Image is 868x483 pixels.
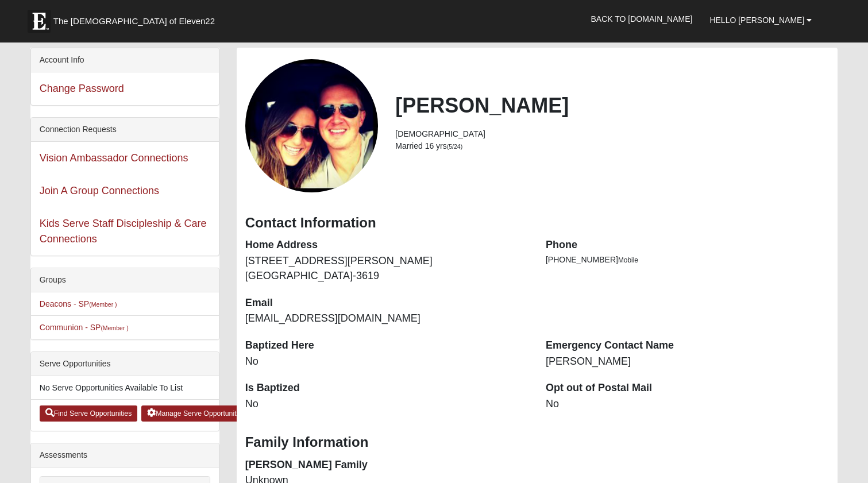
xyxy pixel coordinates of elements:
a: Communion - SP(Member ) [40,323,129,332]
h2: [PERSON_NAME] [395,93,829,118]
small: (5/24) [447,143,462,150]
dd: No [546,397,829,412]
div: Connection Requests [31,118,219,142]
div: Groups [31,268,219,292]
dt: Baptized Here [245,338,528,353]
li: No Serve Opportunities Available To List [31,376,219,400]
a: Find Serve Opportunities [40,405,138,422]
li: Married 16 yrs [395,140,829,152]
img: Eleven22 logo [28,10,51,33]
a: The [DEMOGRAPHIC_DATA] of Eleven22 [22,4,252,33]
small: (Member ) [89,301,117,308]
span: The [DEMOGRAPHIC_DATA] of Eleven22 [53,16,215,27]
dt: Is Baptized [245,381,528,396]
span: Mobile [618,256,638,264]
dd: [EMAIL_ADDRESS][DOMAIN_NAME] [245,311,528,326]
dd: No [245,354,528,369]
a: Kids Serve Staff Discipleship & Care Connections [40,218,207,245]
div: Serve Opportunities [31,352,219,376]
li: [DEMOGRAPHIC_DATA] [395,128,829,140]
dt: Emergency Contact Name [546,338,829,353]
div: Assessments [31,443,219,467]
li: [PHONE_NUMBER] [546,254,829,266]
dt: Email [245,296,528,311]
dd: No [245,397,528,412]
a: Deacons - SP(Member ) [40,299,117,308]
small: (Member ) [101,324,128,331]
h3: Contact Information [245,215,830,231]
a: Vision Ambassador Connections [40,152,188,164]
a: Change Password [40,83,124,94]
a: Back to [DOMAIN_NAME] [582,5,701,33]
div: Account Info [31,48,219,72]
span: Hello [PERSON_NAME] [709,16,804,25]
h3: Family Information [245,434,830,451]
a: Manage Serve Opportunities [141,405,251,422]
a: Hello [PERSON_NAME] [701,6,820,34]
dd: [STREET_ADDRESS][PERSON_NAME] [GEOGRAPHIC_DATA]-3619 [245,254,528,283]
a: Join A Group Connections [40,185,159,196]
dt: Opt out of Postal Mail [546,381,829,396]
a: View Fullsize Photo [245,59,379,192]
dt: Phone [546,238,829,253]
dd: [PERSON_NAME] [546,354,829,369]
dt: [PERSON_NAME] Family [245,458,528,473]
dt: Home Address [245,238,528,253]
